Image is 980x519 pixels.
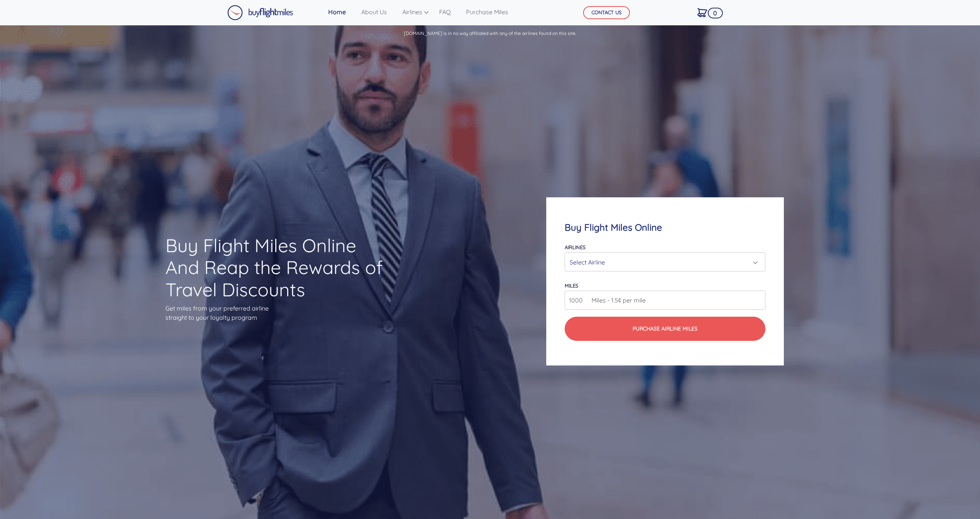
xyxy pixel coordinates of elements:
[227,3,293,22] a: Buy Flight Miles Logo
[565,244,585,250] label: Airlines
[325,4,349,20] a: Home
[565,317,765,341] button: Purchase Airline Miles
[165,304,387,322] p: Get miles from your preferred airline straight to your loyalty program
[165,235,387,301] h1: Buy Flight Miles Online And Reap the Rewards of Travel Discounts
[399,4,427,20] a: Airlines
[227,5,293,20] img: Buy Flight Miles Logo
[697,8,707,17] img: Cart
[588,296,646,305] span: Miles - 1.5¢ per mile
[436,4,454,20] a: FAQ
[570,255,756,269] div: Select Airline
[358,4,390,20] a: About Us
[565,222,765,233] h4: Buy Flight Miles Online
[565,252,765,271] button: Select Airline
[708,8,723,18] span: 0
[565,283,578,289] label: miles
[463,4,511,20] a: Purchase Miles
[694,4,710,20] a: 0
[583,6,630,19] button: CONTACT US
